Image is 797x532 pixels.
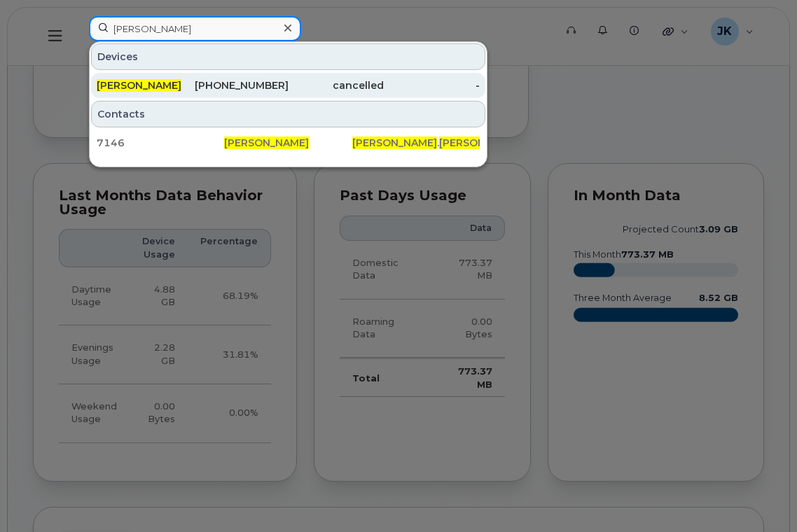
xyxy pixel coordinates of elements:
a: [PERSON_NAME][PHONE_NUMBER]cancelled- [91,73,485,98]
span: [PERSON_NAME] [439,136,524,149]
span: [PERSON_NAME] [97,79,181,92]
span: [PERSON_NAME] [224,136,309,149]
a: 7146[PERSON_NAME][PERSON_NAME].[PERSON_NAME]@[DOMAIN_NAME] [91,130,485,155]
div: Contacts [91,101,485,127]
div: - [384,78,480,92]
div: . @[DOMAIN_NAME] [352,136,480,150]
input: Find something... [89,16,301,41]
div: cancelled [289,78,384,92]
span: [PERSON_NAME] [352,136,437,149]
div: [PHONE_NUMBER] [193,78,289,92]
div: 7146 [97,136,224,150]
div: Devices [91,43,485,70]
